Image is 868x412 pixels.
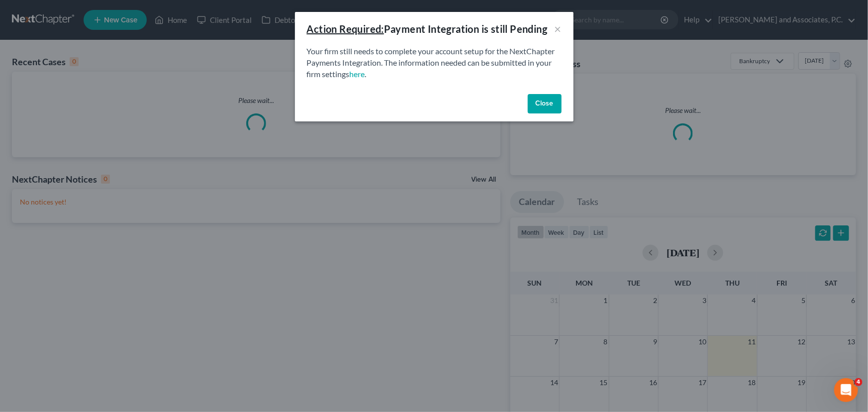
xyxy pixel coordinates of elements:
[834,378,858,402] iframe: Intercom live chat
[855,378,863,386] span: 4
[350,69,365,79] a: here
[528,94,562,114] button: Close
[307,46,562,80] p: Your firm still needs to complete your account setup for the NextChapter Payments Integration. Th...
[307,22,548,36] div: Payment Integration is still Pending
[555,23,562,35] button: ×
[307,23,384,35] u: Action Required:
